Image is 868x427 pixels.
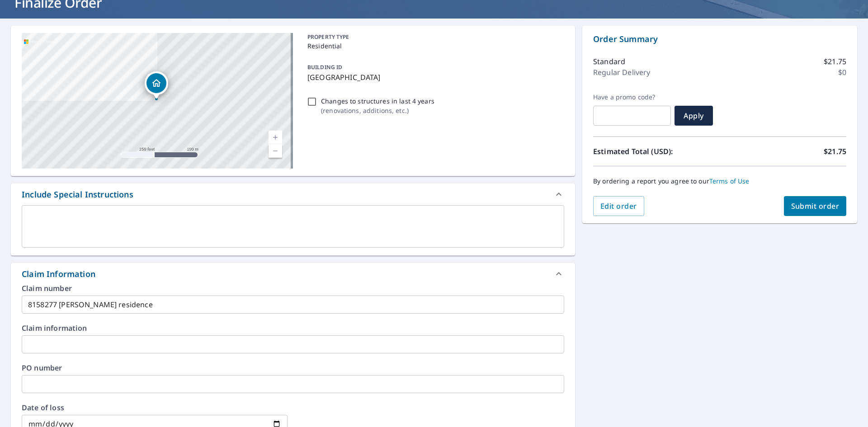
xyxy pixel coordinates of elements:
[791,201,840,211] span: Submit order
[682,111,706,121] span: Apply
[307,41,561,51] p: Residential
[593,196,644,216] button: Edit order
[145,71,168,99] div: Dropped pin, building 1, Residential property, 30762 Satinleaf Run Brooksville, FL 34602
[709,177,750,185] a: Terms of Use
[11,263,575,285] div: Claim Information
[22,324,564,332] label: Claim information
[593,33,846,45] p: Order Summary
[593,67,650,78] p: Regular Delivery
[593,146,720,157] p: Estimated Total (USD):
[22,364,564,371] label: PO number
[600,201,637,211] span: Edit order
[824,56,846,67] p: $21.75
[321,96,434,106] p: Changes to structures in last 4 years
[784,196,847,216] button: Submit order
[11,183,575,205] div: Include Special Instructions
[307,33,561,41] p: PROPERTY TYPE
[824,146,846,157] p: $21.75
[22,285,564,292] label: Claim number
[269,131,282,144] a: Current Level 17, Zoom In
[22,268,95,280] div: Claim Information
[22,188,133,201] div: Include Special Instructions
[307,63,342,71] p: BUILDING ID
[269,144,282,158] a: Current Level 17, Zoom Out
[307,72,561,83] p: [GEOGRAPHIC_DATA]
[593,177,846,185] p: By ordering a report you agree to our
[838,67,846,78] p: $0
[593,56,625,67] p: Standard
[593,93,671,101] label: Have a promo code?
[22,404,288,411] label: Date of loss
[675,106,713,126] button: Apply
[321,106,434,115] p: ( renovations, additions, etc. )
